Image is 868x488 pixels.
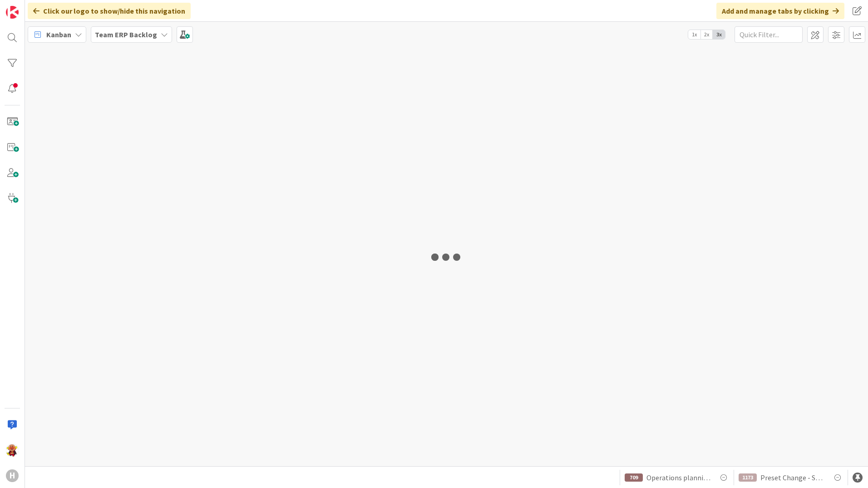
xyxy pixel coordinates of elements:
[625,473,643,482] div: 709
[760,472,825,483] span: Preset Change - Shipping in Shipping Schedule
[6,469,19,482] div: H
[28,3,191,19] div: Click our logo to show/hide this navigation
[688,30,700,39] span: 1x
[735,26,803,43] input: Quick Filter...
[646,472,711,483] span: Operations planning board Changing operations to external via Multiselect CD_011_HUISCH_Internal ...
[716,3,844,19] div: Add and manage tabs by clicking
[46,29,71,40] span: Kanban
[713,30,725,39] span: 3x
[6,444,19,457] img: LC
[700,30,713,39] span: 2x
[6,6,19,19] img: Visit kanbanzone.com
[739,473,757,482] div: 1173
[95,30,157,39] b: Team ERP Backlog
